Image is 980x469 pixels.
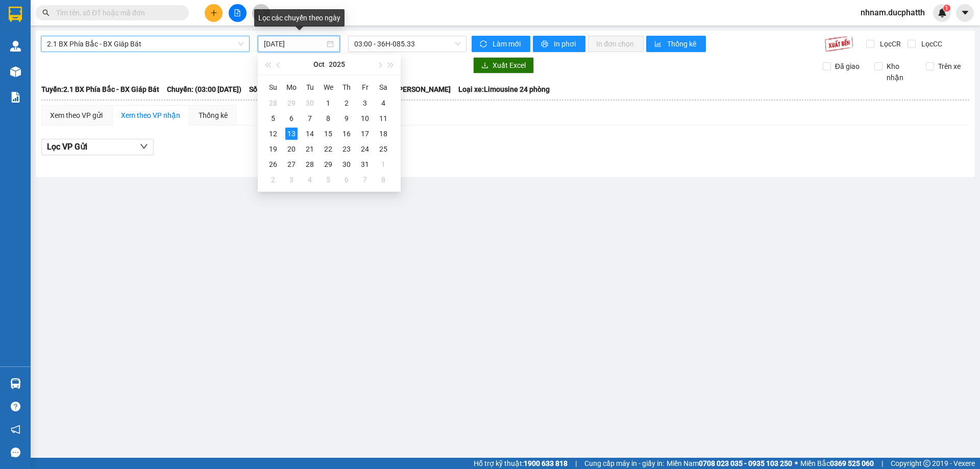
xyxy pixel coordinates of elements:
span: 1 [945,5,948,12]
div: 21 [304,143,316,155]
th: We [319,79,337,95]
button: Oct [313,54,325,75]
div: 29 [322,158,334,170]
sup: 1 [943,5,950,12]
div: Thống kê [199,110,228,121]
img: 9k= [824,36,853,52]
strong: 0369 525 060 [830,459,874,467]
div: Lọc các chuyến theo ngày [254,9,345,27]
div: 8 [377,174,389,186]
td: 2025-10-23 [337,141,356,157]
div: 15 [322,128,334,140]
div: 7 [359,174,371,186]
th: Su [264,79,282,95]
span: 03:00 - 36H-085.33 [354,36,460,52]
span: sync [480,40,488,48]
div: 26 [267,158,279,170]
td: 2025-11-08 [374,172,393,187]
span: nhnam.ducphatth [852,6,933,19]
span: question-circle [11,402,20,411]
span: Trên xe [934,61,965,72]
td: 2025-10-03 [356,95,374,111]
td: 2025-11-05 [319,172,337,187]
span: message [11,448,20,457]
img: warehouse-icon [10,378,21,389]
div: Xem theo VP nhận [121,110,180,121]
div: Xem theo VP gửi [50,110,103,121]
div: 27 [285,158,298,170]
td: 2025-10-18 [374,126,393,141]
div: 5 [322,174,334,186]
div: 23 [340,143,353,155]
div: 3 [285,174,298,186]
span: Loại xe: Limousine 24 phòng [458,84,550,95]
span: Thống kê [667,38,698,50]
td: 2025-10-27 [282,157,301,172]
td: 2025-09-28 [264,95,282,111]
div: 5 [267,112,279,125]
button: bar-chartThống kê [646,36,706,52]
div: 6 [285,112,298,125]
div: 13 [285,128,298,140]
div: 10 [359,112,371,125]
td: 2025-10-01 [319,95,337,111]
b: Tuyến: 2.1 BX Phía Bắc - BX Giáp Bát [41,85,159,93]
button: In đơn chọn [588,36,644,52]
td: 2025-09-29 [282,95,301,111]
span: | [881,458,883,469]
td: 2025-11-03 [282,172,301,187]
div: 14 [304,128,316,140]
td: 2025-11-01 [374,157,393,172]
td: 2025-11-02 [264,172,282,187]
td: 2025-10-14 [301,126,319,141]
th: Sa [374,79,393,95]
span: Lọc CC [917,38,944,50]
td: 2025-11-07 [356,172,374,187]
img: solution-icon [10,92,21,103]
span: down [140,142,148,151]
div: 20 [285,143,298,155]
span: Số xe: 36H-085.33 [249,84,307,95]
button: Lọc VP Gửi [41,139,154,155]
div: 12 [267,128,279,140]
span: Hỗ trợ kỹ thuật: [474,458,568,469]
div: 19 [267,143,279,155]
strong: 1900 633 818 [524,459,568,467]
div: 3 [359,97,371,109]
td: 2025-10-19 [264,141,282,157]
span: Lọc CR [876,38,902,50]
span: 2.1 BX Phía Bắc - BX Giáp Bát [47,36,243,52]
td: 2025-10-04 [374,95,393,111]
span: Chuyến: (03:00 [DATE]) [167,84,241,95]
td: 2025-10-20 [282,141,301,157]
img: warehouse-icon [10,66,21,77]
div: 6 [340,174,353,186]
img: icon-new-feature [938,8,947,17]
input: 13/10/2025 [264,38,325,50]
div: 11 [377,112,389,125]
div: 28 [304,158,316,170]
button: caret-down [956,4,974,22]
div: 9 [340,112,353,125]
span: Làm mới [493,38,522,50]
td: 2025-11-06 [337,172,356,187]
span: | [575,458,577,469]
td: 2025-10-07 [301,111,319,126]
div: 31 [359,158,371,170]
span: ⚪️ [795,461,798,465]
td: 2025-10-17 [356,126,374,141]
td: 2025-10-10 [356,111,374,126]
td: 2025-10-24 [356,141,374,157]
td: 2025-10-06 [282,111,301,126]
td: 2025-10-30 [337,157,356,172]
span: Kho nhận [883,61,918,83]
td: 2025-10-21 [301,141,319,157]
div: 2 [267,174,279,186]
span: bar-chart [654,40,663,48]
div: 24 [359,143,371,155]
span: Lọc VP Gửi [47,140,87,153]
div: 8 [322,112,334,125]
th: Th [337,79,356,95]
td: 2025-10-22 [319,141,337,157]
th: Mo [282,79,301,95]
